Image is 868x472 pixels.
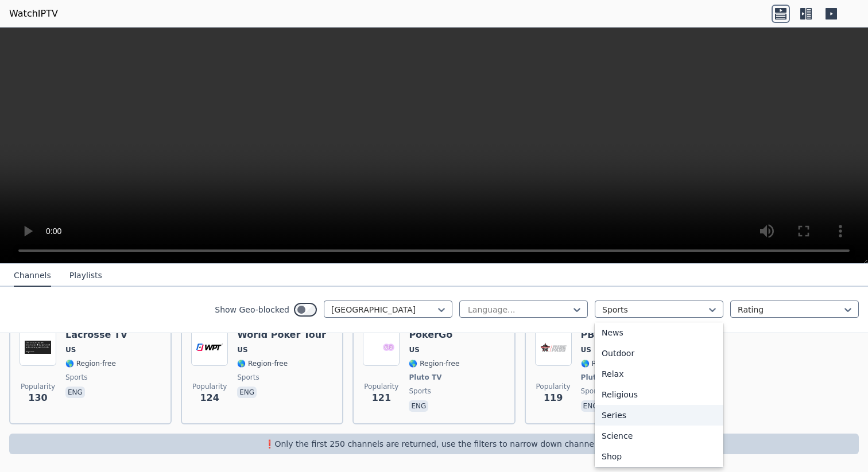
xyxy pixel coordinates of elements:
[28,391,47,405] span: 130
[581,329,652,341] h6: PBR RidePass
[363,329,400,366] img: PokerGo
[65,387,85,398] p: eng
[215,304,289,315] label: Show Geo-blocked
[372,391,391,405] span: 121
[595,446,723,467] div: Shop
[237,387,257,398] p: eng
[9,7,58,21] a: WatchIPTV
[535,329,572,366] img: PBR RidePass
[364,382,398,391] span: Popularity
[409,345,419,354] span: US
[581,387,603,396] span: sports
[409,373,441,382] span: Pluto TV
[69,265,102,287] button: Playlists
[237,359,288,368] span: 🌎 Region-free
[191,329,228,366] img: World Poker Tour
[536,382,571,391] span: Popularity
[409,400,428,412] p: eng
[595,343,723,364] div: Outdoor
[237,373,259,382] span: sports
[65,345,76,354] span: US
[14,265,51,287] button: Channels
[595,364,723,384] div: Relax
[595,426,723,446] div: Science
[200,391,219,405] span: 124
[409,329,459,341] h6: PokerGo
[595,384,723,405] div: Religious
[14,438,854,450] p: ❗️Only the first 250 channels are returned, use the filters to narrow down channels.
[237,329,326,341] h6: World Poker Tour
[65,373,87,382] span: sports
[65,329,127,341] h6: Lacrosse TV
[21,382,55,391] span: Popularity
[581,373,614,382] span: Pluto TV
[581,359,631,368] span: 🌎 Region-free
[581,345,591,354] span: US
[409,359,459,368] span: 🌎 Region-free
[20,329,56,366] img: Lacrosse TV
[544,391,563,405] span: 119
[65,359,116,368] span: 🌎 Region-free
[237,345,247,354] span: US
[595,322,723,343] div: News
[595,405,723,426] div: Series
[409,387,431,396] span: sports
[581,400,600,412] p: eng
[192,382,227,391] span: Popularity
